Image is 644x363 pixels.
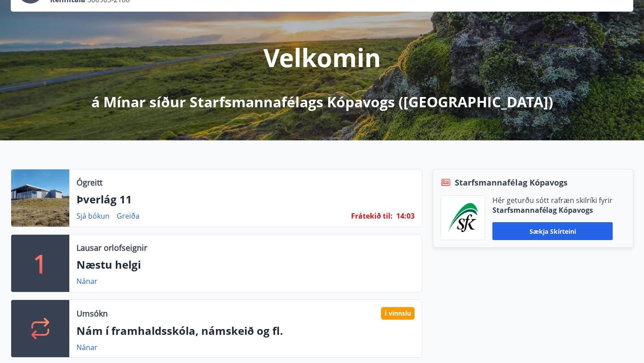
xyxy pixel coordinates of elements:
p: Lausar orlofseignir [76,242,147,253]
a: Greiða [117,211,140,221]
a: Nánar [76,276,97,286]
p: Starfsmannafélag Kópavogs [492,205,613,215]
p: Ógreitt [76,177,102,188]
a: Nánar [76,342,97,352]
p: Umsókn [76,308,108,319]
div: Í vinnslu [381,307,415,320]
button: Sækja skírteini [492,222,613,240]
p: á Mínar síður Starfsmannafélags Kópavogs ([GEOGRAPHIC_DATA]) [91,92,553,112]
span: Starfsmannafélag Kópavogs [455,177,568,188]
a: Sjá bókun [76,211,110,221]
p: 1 [33,246,47,280]
span: 03 [407,211,415,221]
span: 14 : [396,211,407,221]
p: Þverlág 11 [76,192,415,207]
p: Velkomin [263,40,381,74]
img: x5MjQkxwhnYn6YREZUTEa9Q4KsBUeQdWGts9Dj4O.png [448,203,478,232]
p: Næstu helgi [76,257,415,272]
p: Nám í framhaldsskóla, námskeið og fl. [76,323,415,338]
p: Hér geturðu sótt rafræn skilríki fyrir [492,195,613,205]
span: Frátekið til : [351,211,393,221]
